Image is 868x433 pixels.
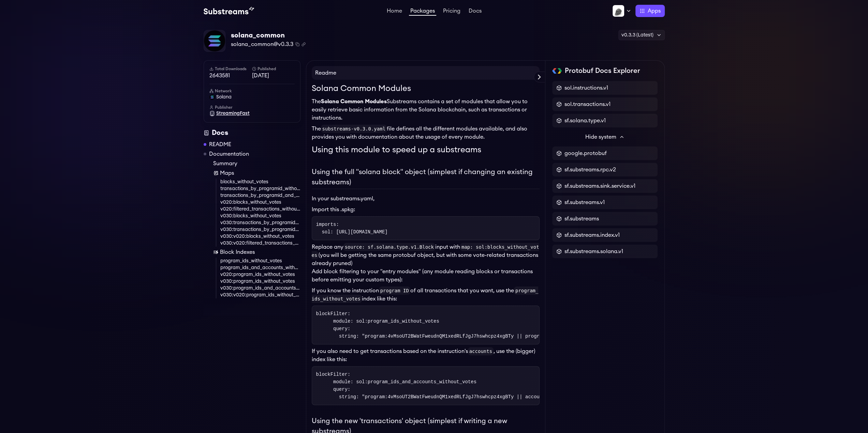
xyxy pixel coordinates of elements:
a: Packages [409,8,436,16]
a: solana [209,94,295,100]
a: Block Indexes [213,248,300,256]
a: v020:filtered_transactions_without_votes [220,206,300,213]
a: Docs [467,8,483,15]
span: Hide system [585,133,616,141]
img: Substream's logo [204,7,254,15]
a: v030:program_ids_without_votes [220,278,300,285]
a: v030:v020:blocks_without_votes [220,233,300,240]
li: Import this .spkg: [312,205,540,214]
button: Copy .spkg link to clipboard [301,42,306,46]
span: google.protobuf [564,149,607,157]
img: Package Logo [204,30,225,51]
a: transactions_by_programid_and_account_without_votes [220,192,300,199]
a: v030:transactions_by_programid_and_account_without_votes [220,226,300,233]
span: sf.substreams [564,215,599,223]
code: imports: sol: [URL][DOMAIN_NAME] [316,222,388,235]
img: Protobuf [552,68,562,74]
h6: Publisher [209,105,295,110]
span: sol.transactions.v1 [564,100,610,108]
span: sol.instructions.v1 [564,84,608,92]
h2: Using the full "solana block" object (simplest if changing an existing substreams) [312,167,540,189]
div: v0.3.3 (Latest) [618,30,665,40]
a: blocks_without_votes [220,179,300,185]
span: sf.substreams.solana.v1 [564,247,623,256]
span: [DATE] [252,72,295,80]
code: accounts [468,347,494,355]
h6: Total Downloads [209,66,252,72]
span: sf.substreams.index.v1 [564,231,620,239]
code: substreams-v0.3.0.yaml [321,125,387,133]
p: In your substreams.yaml, [312,195,540,203]
code: program_ids_without_votes [312,287,539,303]
p: The file defines all the different modules available, and also provides you with documentation ab... [312,125,540,141]
span: sf.substreams.v1 [564,198,605,206]
code: source: sf.solana.type.v1.Block [343,243,435,251]
a: Pricing [442,8,462,15]
a: Maps [213,169,300,177]
a: README [209,140,231,149]
strong: Solana Common Modules [321,99,387,104]
a: v030:blocks_without_votes [220,213,300,219]
p: Add block filtering to your "entry modules" (any module reading blocks or transactions before emi... [312,267,540,284]
span: sf.substreams.sink.service.v1 [564,182,635,190]
a: Documentation [209,150,249,158]
a: v030:v020:filtered_transactions_without_votes [220,240,300,247]
a: transactions_by_programid_without_votes [220,185,300,192]
img: Map icon [213,170,219,176]
a: program_ids_and_accounts_without_votes [220,264,300,271]
img: Block Index icon [213,249,219,255]
img: solana [209,94,215,100]
button: Hide system [552,130,658,144]
h6: Published [252,66,295,72]
span: StreamingFast [216,110,250,117]
p: If you know the instruction of all transactions that you want, use the index like this: [312,287,540,303]
h2: Protobuf Docs Explorer [564,66,640,76]
code: map: sol:blocks_without_votes [312,243,539,259]
span: solana_common@v0.3.3 [231,40,293,48]
span: Apps [648,7,661,15]
span: solana [216,94,232,100]
a: v030:program_ids_and_accounts_without_votes [220,285,300,292]
a: Home [385,8,403,15]
a: v020:blocks_without_votes [220,199,300,206]
a: program_ids_without_votes [220,258,300,264]
p: Replace any input with (you will be getting the same protobuf object, but with some vote-related ... [312,243,540,267]
h6: Network [209,88,295,94]
img: Profile [612,5,624,17]
h1: Using this module to speed up a substreams [312,144,540,156]
div: solana_common [231,31,306,40]
h1: Solana Common Modules [312,82,540,95]
p: If you also need to get transactions based on the instruction's , use the (bigger) index like this: [312,347,540,364]
span: sf.substreams.rpc.v2 [564,166,616,174]
button: Copy package name and version [295,42,299,46]
a: Summary [213,159,300,168]
h4: Readme [312,66,540,80]
a: v030:v020:program_ids_without_votes [220,292,300,298]
a: StreamingFast [209,110,295,117]
a: v030:transactions_by_programid_without_votes [220,219,300,226]
div: Docs [204,128,300,138]
a: v020:program_ids_without_votes [220,271,300,278]
p: The Substreams contains a set of modules that allow you to easily retrieve basic information from... [312,97,540,122]
span: 2643581 [209,72,252,80]
span: sf.solana.type.v1 [564,117,606,125]
code: program ID [379,287,410,295]
code: blockFilter: module: sol:program_ids_and_accounts_without_votes query: string: "program:4vMsoUT2B... [316,372,677,400]
code: blockFilter: module: sol:program_ids_without_votes query: string: "program:4vMsoUT2BWatFweudnQM1x... [316,311,677,339]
